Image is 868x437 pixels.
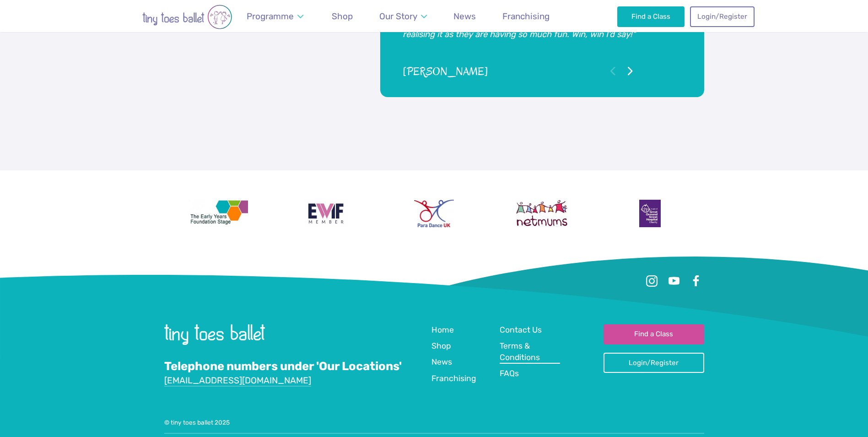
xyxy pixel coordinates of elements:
a: Login/Register [604,353,704,373]
span: Terms & Conditions [500,341,540,362]
a: Youtube [666,273,682,290]
span: Home [431,325,454,334]
a: Contact Us [500,324,542,337]
a: Login/Register [690,6,754,27]
span: Programme [247,11,294,22]
img: tiny toes ballet [114,5,260,29]
a: Programme [243,5,308,27]
a: Franchising [431,373,476,385]
span: Franchising [431,374,476,383]
img: Para Dance UK [414,200,453,227]
a: [EMAIL_ADDRESS][DOMAIN_NAME] [164,375,311,387]
span: Our Story [379,11,417,22]
span: FAQs [500,369,519,378]
span: Franchising [502,11,550,22]
a: News [431,356,452,369]
a: Find a Class [617,6,685,27]
img: Encouraging Women Into Franchising [304,200,348,227]
span: Contact Us [500,325,542,334]
a: Telephone numbers under 'Our Locations' [164,359,402,374]
span: News [453,11,476,22]
span: Shop [332,11,353,22]
div: © tiny toes ballet 2025 [164,418,704,427]
a: FAQs [500,368,519,380]
a: Shop [328,5,357,27]
span: Shop [431,341,451,350]
a: Instagram [644,273,660,290]
a: Find a Class [604,324,704,344]
button: Go to next testimonial [622,63,639,80]
a: Franchising [498,5,554,27]
a: News [449,5,480,27]
a: Terms & Conditions [500,340,560,364]
cite: [PERSON_NAME] [403,52,488,79]
a: Facebook [688,273,704,290]
a: Our Story [375,5,431,27]
img: The Early Years Foundation Stage [188,200,248,227]
a: Shop [431,340,451,353]
img: tiny toes ballet [164,324,265,345]
a: Home [431,324,454,337]
span: News [431,357,452,366]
